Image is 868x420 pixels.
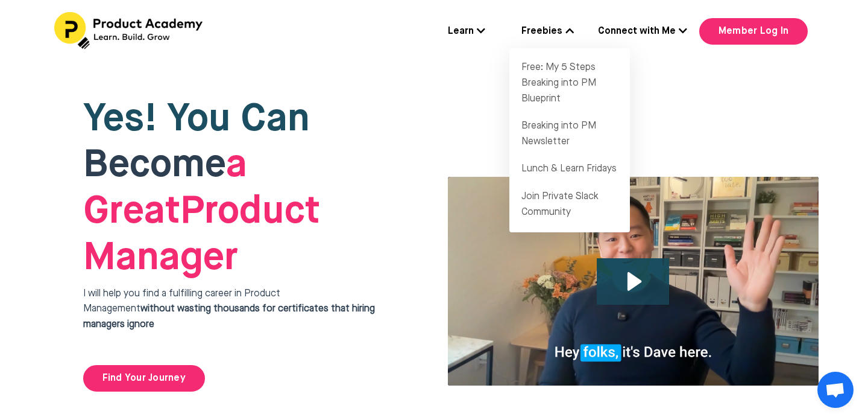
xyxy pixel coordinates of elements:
[817,372,854,408] a: Chat abierto
[83,146,226,185] span: Become
[509,113,630,156] a: Breaking into PM Newsletter
[83,304,375,329] strong: without wasting thousands for certificates that hiring managers ignore
[509,54,630,113] a: Free: My 5 Steps Breaking into PM Blueprint
[509,156,630,183] a: Lunch & Learn Fridays
[83,365,205,392] a: Find Your Journey
[597,258,670,305] button: Play Video: file-uploads/sites/127338/video/4ffeae-3e1-a2cd-5ad6-eac528a42_Why_I_built_product_ac...
[448,24,485,40] a: Learn
[699,18,808,45] a: Member Log In
[521,24,574,40] a: Freebies
[83,289,375,329] span: I will help you find a fulfilling career in Product Management
[509,183,630,226] a: Join Private Slack Community
[83,100,310,139] span: Yes! You Can
[54,12,205,49] img: Header Logo
[598,24,687,40] a: Connect with Me
[83,146,320,278] span: Product Manager
[83,146,247,231] strong: a Great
